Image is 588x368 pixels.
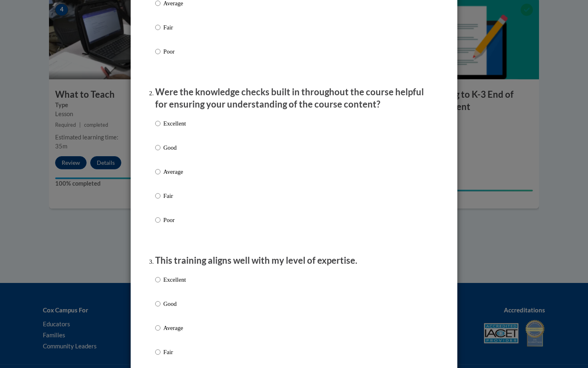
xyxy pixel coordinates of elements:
p: Excellent [163,119,186,128]
input: Average [155,167,160,176]
p: Good [163,143,186,152]
input: Good [155,299,160,308]
p: Were the knowledge checks built in throughout the course helpful for ensuring your understanding ... [155,86,433,111]
p: This training aligns well with my level of expertise. [155,254,433,267]
input: Excellent [155,275,160,284]
p: Poor [163,47,186,56]
p: Poor [163,215,186,224]
input: Good [155,143,160,152]
p: Good [163,299,186,308]
input: Average [155,323,160,332]
input: Excellent [155,119,160,128]
p: Average [163,323,186,332]
input: Fair [155,23,160,32]
input: Poor [155,47,160,56]
input: Fair [155,191,160,200]
p: Fair [163,191,186,200]
p: Fair [163,23,186,32]
p: Excellent [163,275,186,284]
input: Fair [155,348,160,357]
p: Average [163,167,186,176]
p: Fair [163,348,186,357]
input: Poor [155,215,160,224]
